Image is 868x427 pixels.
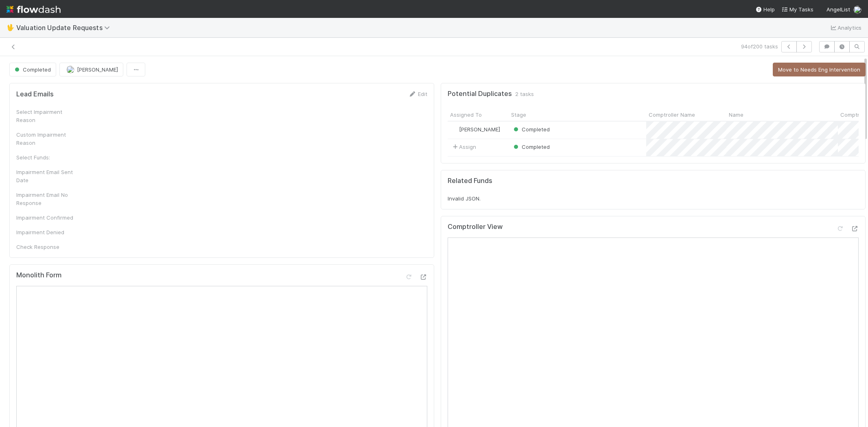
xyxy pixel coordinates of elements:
[451,125,500,133] div: [PERSON_NAME]
[826,6,850,13] span: AngelList
[448,194,859,203] div: Invalid JSON.
[781,6,813,13] span: My Tasks
[741,42,778,50] span: 94 of 200 tasks
[16,213,77,222] div: Impairment Confirmed
[729,111,743,119] span: Name
[408,91,427,97] a: Edit
[773,63,866,76] button: Move to Needs Eng Intervention
[7,2,61,16] img: logo-inverted-e16ddd16eac7371096b0.svg
[451,126,458,133] img: avatar_1a1d5361-16dd-4910-a949-020dcd9f55a3.png
[7,24,15,31] span: 🖖
[829,23,861,33] a: Analytics
[16,90,54,98] h5: Lead Emails
[511,111,526,119] span: Stage
[512,126,550,133] span: Completed
[77,66,118,73] span: [PERSON_NAME]
[853,6,861,14] img: avatar_1a1d5361-16dd-4910-a949-020dcd9f55a3.png
[448,177,492,185] h5: Related Funds
[459,126,500,133] span: [PERSON_NAME]
[16,131,77,147] div: Custom Impairment Reason
[16,168,77,184] div: Impairment Email Sent Date
[515,90,534,98] span: 2 tasks
[649,111,695,119] span: Comptroller Name
[13,66,51,73] span: Completed
[59,63,123,76] button: [PERSON_NAME]
[755,5,775,13] div: Help
[512,125,550,133] div: Completed
[451,143,476,151] span: Assign
[9,63,56,76] button: Completed
[450,111,482,119] span: Assigned To
[16,153,77,161] div: Select Funds:
[448,223,503,231] h5: Comptroller View
[512,144,550,150] span: Completed
[16,24,114,32] span: Valuation Update Requests
[16,228,77,236] div: Impairment Denied
[781,5,813,13] a: My Tasks
[16,243,77,251] div: Check Response
[16,271,61,279] h5: Monolith Form
[66,65,74,74] img: avatar_1a1d5361-16dd-4910-a949-020dcd9f55a3.png
[16,191,77,207] div: Impairment Email No Response
[16,108,77,124] div: Select Impairment Reason
[448,90,512,98] h5: Potential Duplicates
[512,143,550,151] div: Completed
